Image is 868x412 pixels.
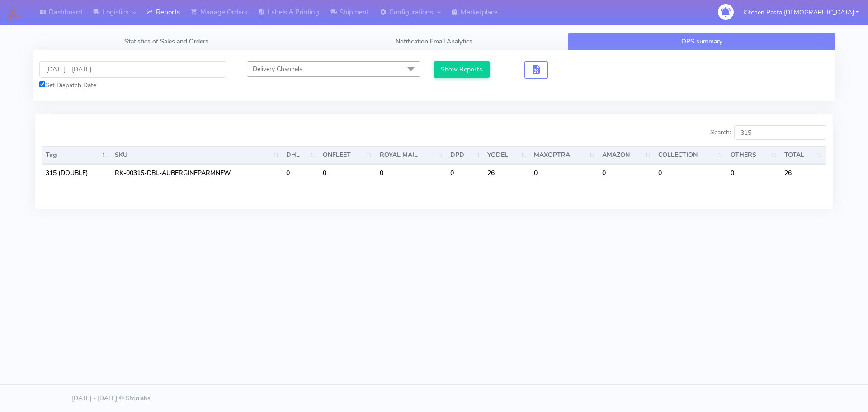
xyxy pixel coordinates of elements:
input: Search: [734,125,826,140]
td: 0 [376,164,447,181]
span: Notification Email Analytics [396,37,472,46]
td: 0 [319,164,376,181]
td: 0 [727,164,780,181]
ul: Tabs [33,33,835,50]
label: Search: [710,125,826,140]
th: COLLECTION : activate to sort column ascending [655,146,727,164]
button: Kitchen Pasta [DEMOGRAPHIC_DATA] [736,3,865,22]
td: 0 [283,164,319,181]
td: 0 [447,164,484,181]
th: DPD : activate to sort column ascending [447,146,484,164]
span: OPS summary [681,37,722,46]
th: MAXOPTRA : activate to sort column ascending [530,146,599,164]
th: DHL : activate to sort column ascending [283,146,319,164]
th: OTHERS : activate to sort column ascending [727,146,780,164]
td: RK-00315-DBL-AUBERGINEPARMNEW [111,164,283,181]
td: 315 (DOUBLE) [42,164,111,181]
th: ONFLEET : activate to sort column ascending [319,146,376,164]
th: AMAZON : activate to sort column ascending [599,146,655,164]
span: Delivery Channels [253,65,302,73]
td: 0 [599,164,655,181]
div: Set Dispatch Date [39,81,226,90]
th: Tag: activate to sort column descending [42,146,111,164]
th: YODEL : activate to sort column ascending [484,146,530,164]
span: Statistics of Sales and Orders [124,37,208,46]
th: TOTAL : activate to sort column ascending [781,146,826,164]
td: 26 [484,164,530,181]
th: SKU: activate to sort column ascending [111,146,283,164]
td: 0 [530,164,599,181]
button: Show Reports [434,61,490,78]
input: Pick the Daterange [39,61,226,78]
td: 26 [781,164,826,181]
td: 0 [655,164,727,181]
th: ROYAL MAIL : activate to sort column ascending [376,146,447,164]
